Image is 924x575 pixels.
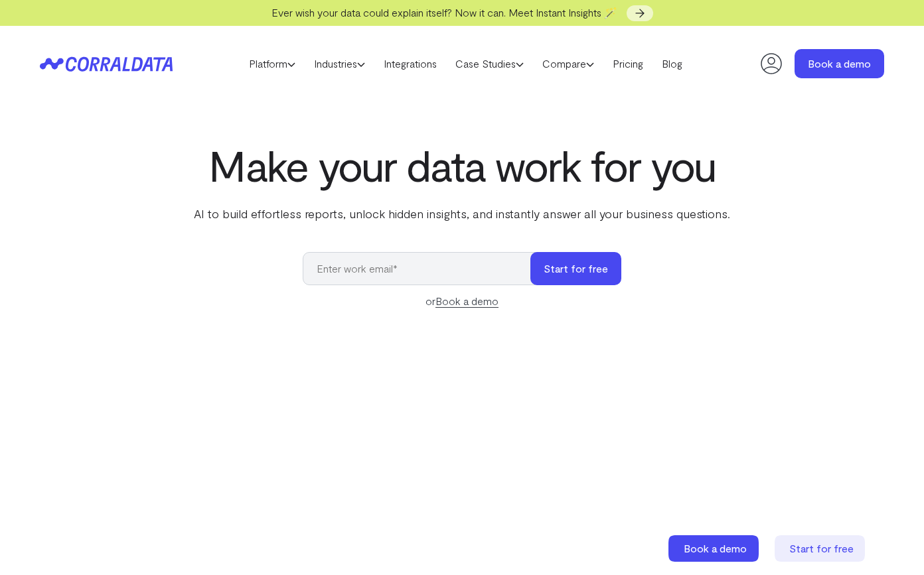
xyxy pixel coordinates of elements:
button: Start for free [530,252,621,285]
h1: Make your data work for you [191,141,733,189]
span: Ever wish your data could explain itself? Now it can. Meet Instant Insights 🪄 [271,6,617,19]
span: Start for free [789,542,854,554]
a: Pricing [603,54,653,74]
a: Platform [240,54,305,74]
div: or [303,293,621,309]
a: Start for free [775,535,868,562]
a: Case Studies [446,54,533,74]
a: Book a demo [435,294,499,308]
p: AI to build effortless reports, unlock hidden insights, and instantly answer all your business qu... [191,205,733,222]
span: Book a demo [684,542,747,554]
a: Integrations [374,54,446,74]
a: Compare [533,54,603,74]
a: Book a demo [795,49,884,78]
input: Enter work email* [303,252,544,285]
a: Book a demo [668,535,761,562]
a: Industries [305,54,374,74]
a: Blog [653,54,692,74]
